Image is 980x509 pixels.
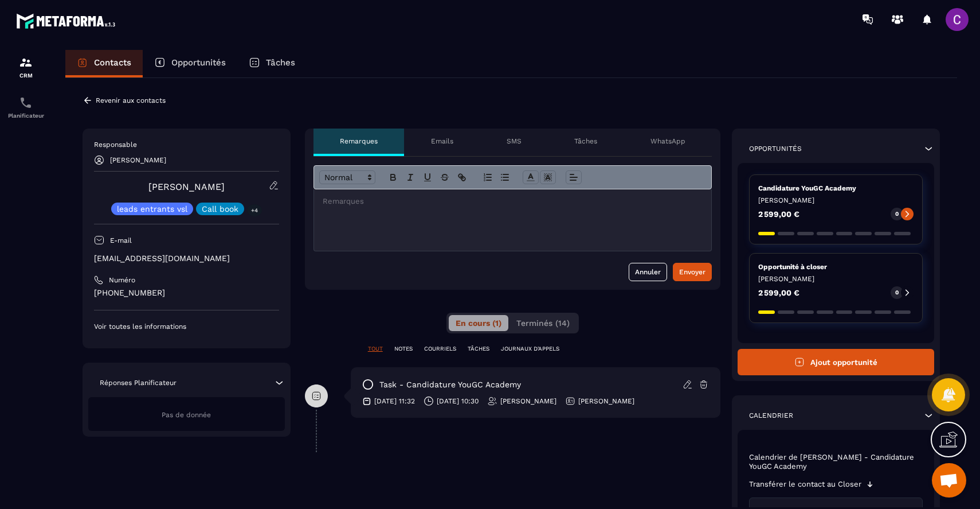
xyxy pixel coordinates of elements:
[758,184,914,193] p: Candidature YouGC Academy
[758,262,914,271] p: Opportunité à closer
[749,411,793,420] p: Calendrier
[758,274,914,283] p: [PERSON_NAME]
[673,263,712,281] button: Envoyer
[468,345,489,353] p: TÂCHES
[143,50,237,77] a: Opportunités
[117,205,187,213] p: leads entrants vsl
[247,204,262,216] p: +4
[679,266,705,278] div: Envoyer
[578,397,634,406] p: [PERSON_NAME]
[109,275,135,285] p: Numéro
[171,57,226,68] p: Opportunités
[94,57,131,68] p: Contacts
[932,463,966,498] div: Ouvrir le chat
[148,181,225,192] a: [PERSON_NAME]
[749,453,923,471] p: Calendrier de [PERSON_NAME] - Candidature YouGC Academy
[738,349,934,375] button: Ajout opportunité
[424,345,456,353] p: COURRIELS
[3,112,49,119] p: Planificateur
[456,318,501,328] span: En cours (1)
[100,378,177,387] p: Réponses Planificateur
[110,156,166,164] p: [PERSON_NAME]
[394,345,413,353] p: NOTES
[758,289,799,297] p: 2 599,00 €
[266,57,295,68] p: Tâches
[94,287,279,298] p: [PHONE_NUMBER]
[758,210,799,218] p: 2 599,00 €
[500,397,556,406] p: [PERSON_NAME]
[19,96,33,110] img: scheduler
[374,397,415,406] p: [DATE] 11:32
[895,210,899,218] p: 0
[574,137,597,146] p: Tâches
[516,318,570,328] span: Terminés (14)
[16,10,119,32] img: logo
[501,345,559,353] p: JOURNAUX D'APPELS
[162,411,211,419] span: Pas de donnée
[110,236,132,245] p: E-mail
[94,253,279,264] p: [EMAIL_ADDRESS][DOMAIN_NAME]
[340,137,378,146] p: Remarques
[431,137,453,146] p: Emails
[3,72,49,79] p: CRM
[3,47,49,87] a: formationformationCRM
[749,144,802,153] p: Opportunités
[237,50,307,77] a: Tâches
[3,87,49,127] a: schedulerschedulerPlanificateur
[629,263,667,281] button: Annuler
[379,379,521,390] p: task - Candidature YouGC Academy
[895,289,899,297] p: 0
[758,196,914,205] p: [PERSON_NAME]
[65,50,143,77] a: Contacts
[749,480,861,489] p: Transférer le contact au Closer
[449,315,508,331] button: En cours (1)
[96,96,166,104] p: Revenir aux contacts
[368,345,383,353] p: TOUT
[202,205,238,213] p: Call book
[94,140,279,149] p: Responsable
[437,397,479,406] p: [DATE] 10:30
[509,315,577,331] button: Terminés (14)
[650,137,685,146] p: WhatsApp
[507,137,522,146] p: SMS
[94,322,279,331] p: Voir toutes les informations
[19,56,33,69] img: formation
